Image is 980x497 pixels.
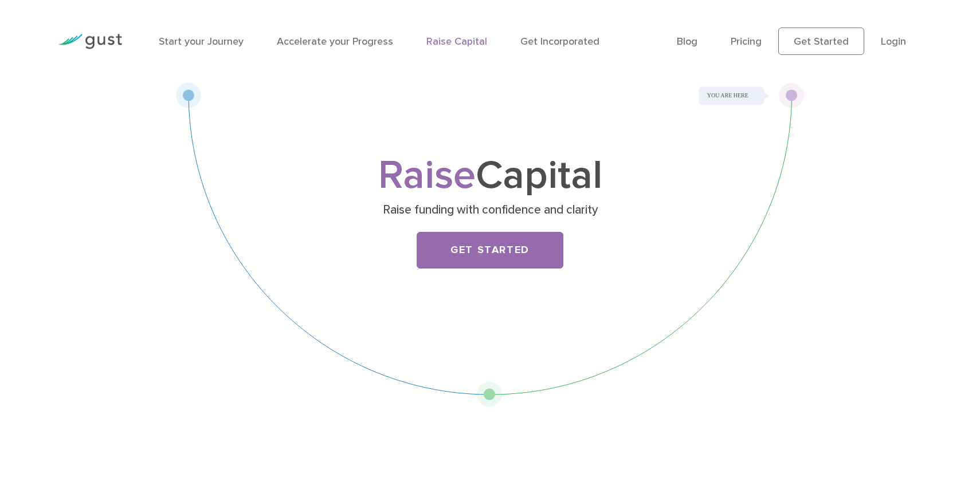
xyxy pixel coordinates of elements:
[159,35,244,48] a: Start your Journey
[417,232,563,269] a: Get Started
[881,35,906,48] a: Login
[677,35,697,48] a: Blog
[58,34,122,49] img: Gust Logo
[268,202,712,218] p: Raise funding with confidence and clarity
[264,157,716,194] h1: Capital
[277,35,393,48] a: Accelerate your Progress
[778,27,864,55] a: Get Started
[378,151,476,199] span: Raise
[731,35,762,48] a: Pricing
[426,35,487,48] a: Raise Capital
[520,35,599,48] a: Get Incorporated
